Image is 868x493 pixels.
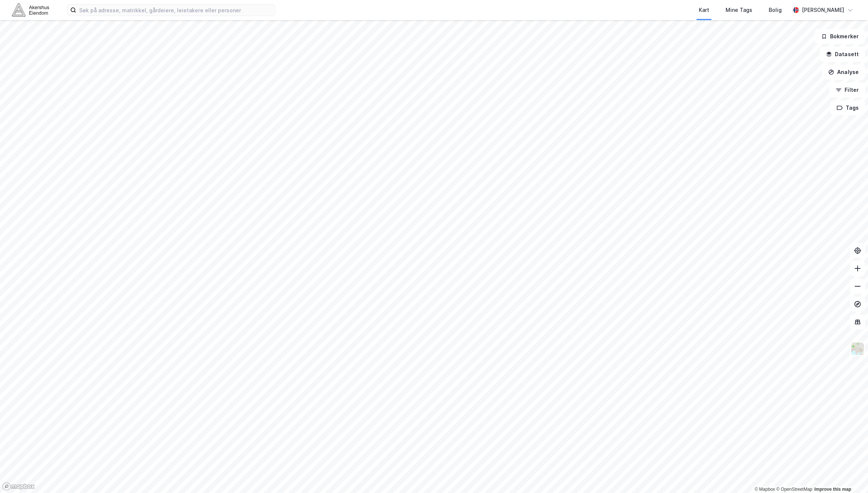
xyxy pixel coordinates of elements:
button: Bokmerker [815,29,865,44]
img: Z [851,342,865,356]
button: Datasett [820,47,865,62]
div: Kart [699,6,709,14]
button: Filter [829,83,865,97]
div: [PERSON_NAME] [802,6,844,14]
a: Mapbox [755,487,775,492]
div: Bolig [769,6,782,14]
button: Analyse [822,65,865,80]
img: akershus-eiendom-logo.9091f326c980b4bce74ccdd9f866810c.svg [12,3,49,16]
button: Tags [830,100,865,115]
div: Kontrollprogram for chat [831,457,868,493]
a: OpenStreetMap [776,487,812,492]
iframe: Chat Widget [831,457,868,493]
div: Mine Tags [726,6,752,14]
a: Mapbox homepage [2,482,35,491]
a: Improve this map [814,487,851,492]
input: Søk på adresse, matrikkel, gårdeiere, leietakere eller personer [76,4,275,16]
